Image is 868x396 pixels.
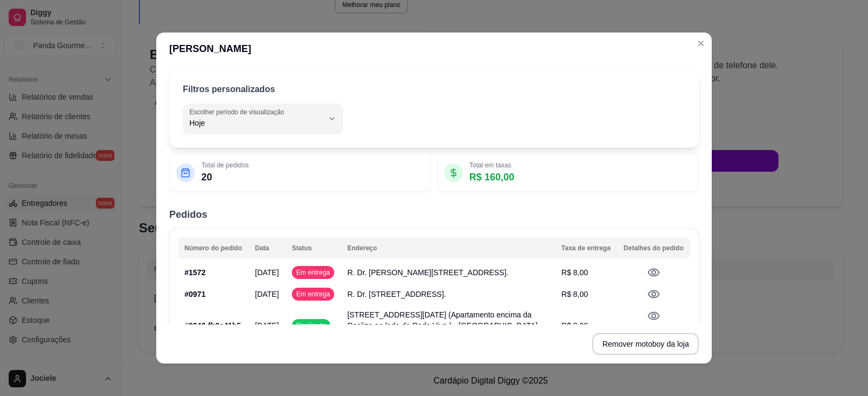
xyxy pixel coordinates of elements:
p: Total de pedidos [201,161,248,170]
p: [DATE] [255,320,279,331]
span: R$ 8,00 [561,290,588,298]
p: 20 [201,170,248,185]
label: Escolher período de visualização [189,107,288,116]
span: R$ 8,00 [561,268,588,277]
button: Remover motoboy da loja [592,333,699,355]
th: Endereço [341,237,555,259]
span: Finalizado [294,321,328,330]
th: Data [248,237,285,259]
th: Detalhes do pedido [617,237,690,259]
span: Hoje [189,118,323,128]
span: Em entrega [294,268,332,277]
p: [DATE] [255,267,279,278]
span: R. Dr. [STREET_ADDRESS]. [347,290,446,298]
th: Taxa de entrega [555,237,617,259]
button: Close [692,35,710,52]
p: R$ 160,00 [469,170,514,185]
th: Número do pedido [178,237,248,259]
p: Filtros personalizados [183,83,275,96]
p: # 0971 [184,289,242,300]
span: R. Dr. [PERSON_NAME][STREET_ADDRESS]. [347,268,508,277]
th: Status [285,237,341,259]
span: R$ 8,00 [561,321,588,330]
span: Em entrega [294,290,332,298]
header: [PERSON_NAME] [156,33,712,65]
p: [DATE] [255,289,279,300]
h2: Pedidos [169,207,699,222]
p: Total em taxas [469,161,514,170]
button: Escolher período de visualizaçãoHoje [183,103,343,134]
p: # 1572 [184,267,242,278]
span: [STREET_ADDRESS][DATE] (Apartamento encima da Realiza ao lado da Rede Vivo ) - [GEOGRAPHIC_DATA] ... [347,310,542,341]
p: # 0040-fb2e41b5 [184,320,242,331]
